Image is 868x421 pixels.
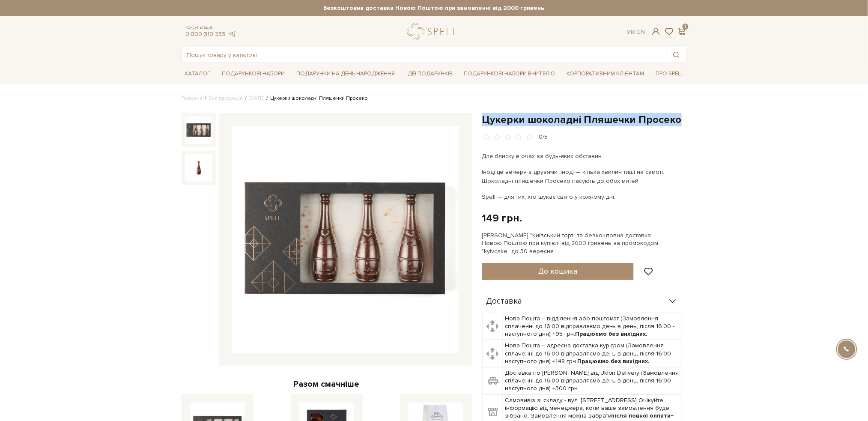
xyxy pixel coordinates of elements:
p: Іноді це вечеря з друзями, іноді — кілька хвилин тиші на самоті. Шоколадні пляшечки Просеко пасую... [482,167,683,185]
a: Вся продукція [209,95,243,102]
td: Нова Пошта – відділення або поштомат (Замовлення сплаченні до 16:00 відправляємо день в день, піс... [503,313,682,340]
li: Цукерки шоколадні Пляшечки Просеко [265,95,368,102]
a: Про Spell [652,67,686,81]
a: Головна [182,95,203,102]
a: Подарункові набори [218,67,288,81]
div: 149 грн. [482,212,522,225]
span: | [634,28,635,36]
a: Корпоративним клієнтам [564,67,648,81]
td: Нова Пошта – адресна доставка кур'єром (Замовлення сплаченні до 16:00 відправляємо день в день, п... [503,340,682,367]
a: logo [407,23,460,40]
button: До кошика [482,263,634,280]
span: Доставка [486,298,522,305]
a: Ідеї подарунків [403,67,456,81]
input: Пошук товару у каталозі [182,47,667,63]
img: Цукерки шоколадні Пляшечки Просеко [185,116,212,144]
span: Консультація: [186,25,236,30]
a: Каталог [182,67,214,81]
a: telegram [228,30,236,38]
img: Цукерки шоколадні Пляшечки Просеко [185,154,212,182]
b: після повної оплати [611,412,671,419]
p: Spell — для тих, хто шукає свято у кожному дні. [482,192,683,201]
b: Працюємо без вихідних. [575,330,648,337]
strong: Безкоштовна доставка Новою Поштою при замовленні від 2000 гривень [182,4,687,12]
div: Разом смачніше [182,379,472,390]
div: Ук [627,28,645,36]
div: 0/5 [539,133,548,141]
a: 0 800 319 233 [186,30,226,38]
img: Цукерки шоколадні Пляшечки Просеко [232,126,459,353]
td: Доставка по [PERSON_NAME] від Uklon Delivery (Замовлення сплаченні до 16:00 відправляємо день в д... [503,367,682,395]
span: До кошика [539,266,578,276]
a: [DATE] [249,95,265,102]
b: Працюємо без вихідних. [577,358,650,365]
h1: Цукерки шоколадні Пляшечки Просеко [482,113,687,126]
button: Пошук товару у каталозі [667,47,686,63]
a: Подарунки на День народження [293,67,398,81]
div: [PERSON_NAME] "Київський торт" та безкоштовна доставка Новою Поштою при купівлі від 2000 гривень ... [482,232,687,255]
a: En [637,28,645,36]
a: Подарункові набори Вчителю [461,66,559,81]
p: Для блиску в очах за будь-яких обставин. [482,152,683,161]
